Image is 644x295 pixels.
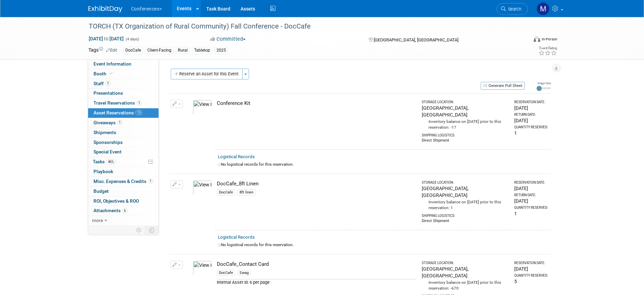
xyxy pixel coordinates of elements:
span: ROI, Objectives & ROO [94,198,139,204]
span: Booth [94,71,114,76]
div: Swag [237,270,251,276]
a: Sponsorships [88,138,159,147]
span: Tasks [93,159,116,164]
span: Shipments [94,130,116,135]
span: 15 [136,110,142,115]
div: Image Size [537,81,551,85]
span: Asset Reservations [94,110,142,115]
a: Budget [88,187,159,196]
div: Quantity Reserved: [514,273,548,278]
img: Format-Inperson.png [534,36,540,42]
div: Direct Shipment [422,138,508,143]
a: Attachments6 [88,206,159,216]
div: 2025 [214,47,228,54]
div: No logistical records for this reservation. [218,242,548,248]
div: Storage Location: [422,180,508,185]
a: Presentations [88,89,159,98]
a: Edit [106,48,117,53]
div: [GEOGRAPHIC_DATA], [GEOGRAPHIC_DATA] [422,105,508,118]
span: Attachments [94,208,127,213]
div: Event Rating [539,47,557,50]
div: Conference Kit [217,100,416,107]
div: Inventory balance on [DATE] prior to this reservation: -670 [422,279,508,291]
a: Shipments [88,128,159,137]
div: Reservation Date: [514,180,548,185]
a: Logistical Records [218,235,255,240]
a: Booth [88,69,159,79]
div: Shipping Logistics: [422,211,508,218]
div: [DATE] [514,198,548,204]
div: [DATE] [514,265,548,272]
div: Internal Asset Id: 6 per page [217,279,416,285]
img: Marygrace LeGros [537,2,549,15]
div: Return Date: [514,193,548,198]
a: Misc. Expenses & Credits1 [88,177,159,186]
img: View Images [193,261,212,276]
div: Direct Shipment [422,218,508,224]
span: [GEOGRAPHIC_DATA], [GEOGRAPHIC_DATA] [374,37,458,42]
span: Travel Reservations [94,100,142,106]
a: Search [497,3,528,15]
td: Personalize Event Tab Strip [133,226,145,235]
span: Search [506,6,521,12]
span: 1 [117,120,122,125]
div: Rural [176,47,190,54]
div: In-Person [541,37,557,42]
div: DocCafe [217,189,235,196]
div: 8ft linen [237,189,255,196]
span: 1 [148,179,153,184]
a: Tasks46% [88,157,159,167]
img: View Images [193,100,212,115]
a: Logistical Records [218,154,255,159]
span: 1 [137,100,142,106]
span: Staff [94,81,110,86]
div: [DATE] [514,185,548,192]
div: [GEOGRAPHIC_DATA], [GEOGRAPHIC_DATA] [422,185,508,199]
div: Client-Facing [145,47,173,54]
div: 1 [514,130,548,136]
img: ExhibitDay [88,6,122,13]
div: DocCafe_Contact Card [217,261,416,268]
a: Event Information [88,59,159,69]
span: Special Event [94,149,122,154]
div: Return Date: [514,112,548,117]
div: 1 [514,210,548,217]
div: DocCafe [123,47,143,54]
span: to [103,36,109,41]
div: Reservation Date: [514,100,548,105]
a: Special Event [88,147,159,157]
div: Reservation Date: [514,261,548,265]
div: No logistical records for this reservation. [218,162,548,167]
div: TORCH (TX Organization of Rural Community) Fall Conference - DocCafe [86,20,518,33]
span: (4 days) [125,37,139,41]
a: Travel Reservations1 [88,98,159,108]
span: Sponsorships [94,140,123,145]
div: Quantity Reserved: [514,125,548,130]
div: 5 [514,278,548,285]
img: View Images [193,180,212,195]
a: more [88,216,159,225]
span: Event Information [94,61,131,67]
span: Budget [94,188,109,194]
div: Event Format [488,35,558,45]
div: [DATE] [514,117,548,124]
span: Playbook [94,169,113,174]
span: [DATE] [DATE] [88,36,124,42]
button: Generate Pull Sheet [481,82,525,90]
i: Booth reservation complete [109,72,113,75]
a: Staff1 [88,79,159,89]
div: Inventory balance on [DATE] prior to this reservation: 1 [422,199,508,211]
div: Tabletop [192,47,212,54]
td: Tags [88,47,117,54]
a: Playbook [88,167,159,177]
div: Shipping Logistics: [422,130,508,138]
span: Giveaways [94,120,122,125]
span: 1 [105,81,110,86]
button: Reserve an Asset for this Event [171,69,243,79]
span: Misc. Expenses & Credits [94,179,153,184]
span: more [92,218,103,223]
a: Giveaways1 [88,118,159,128]
a: Asset Reservations15 [88,108,159,118]
span: Presentations [94,90,123,96]
button: Committed [208,36,248,43]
